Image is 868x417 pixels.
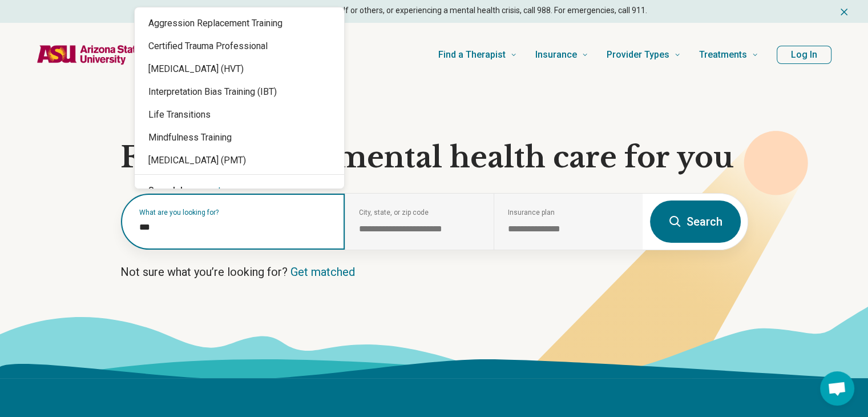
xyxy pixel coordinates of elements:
[120,264,748,280] p: Not sure what you’re looking for?
[148,185,218,196] span: Search by name:
[535,47,577,63] span: Insurance
[820,371,854,406] div: Open chat
[218,185,228,196] span: tra
[607,47,669,63] span: Provider Types
[135,103,344,126] div: Life Transitions
[135,58,344,81] div: [MEDICAL_DATA] (HVT)
[139,209,331,216] label: What are you looking for?
[838,5,850,18] button: Dismiss
[135,12,344,35] div: Aggression Replacement Training
[135,149,344,172] div: [MEDICAL_DATA] (PMT)
[37,37,202,73] a: Home page
[135,35,344,58] div: Certified Trauma Professional
[438,47,506,63] span: Find a Therapist
[699,47,747,63] span: Treatments
[777,46,831,64] button: Log In
[120,141,748,175] h1: Find the right mental health care for you
[650,201,741,243] button: Search
[135,126,344,149] div: Mindfulness Training
[135,81,344,103] div: Interpretation Bias Training (IBT)
[290,265,355,279] a: Get matched
[219,5,647,17] p: If you are at risk of harming yourself or others, or experiencing a mental health crisis, call 98...
[135,7,344,207] div: Suggestions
